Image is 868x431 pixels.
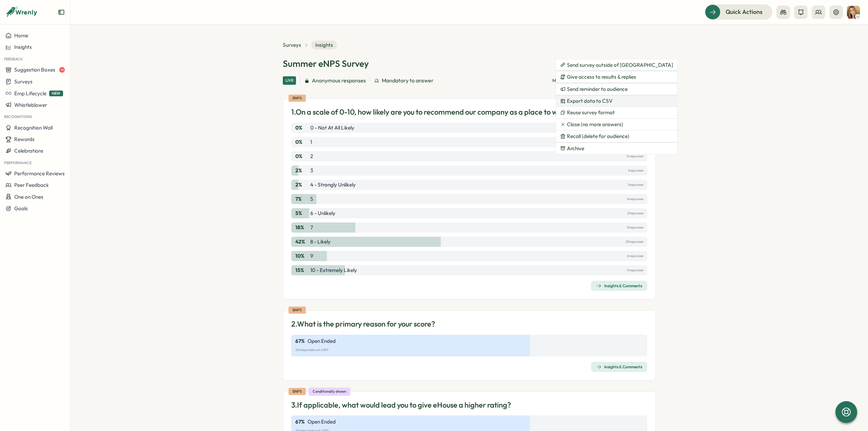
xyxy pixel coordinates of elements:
[567,62,673,68] span: Send survey outside of [GEOGRAPHIC_DATA]
[556,107,677,118] button: Reuse survey format
[591,362,647,372] button: Insights & Comments
[283,41,301,49] a: Surveys
[295,124,309,132] p: 0 %
[310,153,313,160] p: 2
[14,102,47,108] span: Whistleblower
[556,83,677,95] button: Send reminder to audience
[567,110,615,116] span: Reuse survey format
[289,388,306,395] div: eNPS
[14,170,65,177] span: Performance Reviews
[567,86,628,92] span: Send reminder to audience
[310,181,356,189] p: 4 - Strongly Unlikely
[283,76,296,85] div: Live
[596,364,642,370] div: Insights & Comments
[295,210,309,217] p: 5 %
[627,252,643,260] p: 6 responses
[289,307,306,314] div: eNPS
[567,121,623,128] span: Close (no more answers)
[14,205,28,212] span: Goals
[283,58,369,70] h1: Summer eNPS Survey
[627,210,643,217] p: 3 responses
[291,319,435,329] p: 2. What is the primary reason for your score?
[295,224,309,231] p: 18 %
[14,44,32,50] span: Insights
[627,267,643,274] p: 9 responses
[14,90,46,97] span: Emp Lifecycle
[295,153,309,160] p: 0 %
[625,238,643,246] p: 25 responses
[726,7,763,16] span: Quick Actions
[289,95,306,102] div: eNPS
[556,71,677,83] button: Give access to results & replies
[309,388,350,396] div: Conditionally shown
[627,224,643,231] p: 11 responses
[627,195,643,203] p: 4 responses
[295,167,309,174] p: 2 %
[312,76,366,85] span: Anonymous responses
[556,59,677,71] button: Send survey outside of [GEOGRAPHIC_DATA]
[291,107,605,117] p: 1. On a scale of 0-10, how likely are you to recommend our company as a place to work to friends?
[14,182,49,188] span: Peer Feedback
[556,119,677,130] button: Close (no more answers)
[556,131,677,142] button: Recall (delete for audience)
[628,181,643,189] p: 1 responses
[308,337,336,345] p: Open Ended
[308,418,336,426] p: Open Ended
[567,133,629,139] span: Recall (delete for audience)
[567,98,613,104] span: Export data to CSV
[567,145,584,152] span: Archive
[556,95,677,107] button: Export data to CSV
[295,252,309,260] p: 10 %
[310,195,313,203] p: 5
[295,238,309,246] p: 42 %
[310,138,312,146] p: 1
[310,224,313,231] p: 7
[14,78,33,85] span: Surveys
[14,136,35,142] span: Rewards
[705,4,772,19] button: Quick Actions
[14,66,55,73] span: Suggestion Boxes
[382,76,434,85] span: Mandatory to answer
[14,148,43,154] span: Celebrations
[295,418,305,426] p: 67 %
[310,252,313,260] p: 9
[295,346,643,354] p: 60 responses out of 89
[295,267,309,274] p: 15 %
[596,283,642,289] div: Insights & Comments
[14,124,53,131] span: Recognition Wall
[556,143,677,154] button: Archive
[626,153,643,160] p: 0 responses
[311,41,337,50] span: Insights
[628,167,643,174] p: 1 responses
[567,74,636,80] span: Give access to results & replies
[847,6,860,19] img: Tarin O'Neill
[295,195,309,203] p: 7 %
[310,267,357,274] p: 10 - Extremely likely
[14,194,43,200] span: One on Ones
[591,281,647,291] button: Insights & Comments
[310,167,313,174] p: 3
[49,91,63,96] span: NEW
[552,78,612,84] p: Managed by
[310,124,354,132] p: 0 - Not at all likely
[291,400,511,410] p: 3. If applicable, what would lead you to give eHouse a higher rating?
[310,238,331,246] p: 8 - Likely
[59,67,65,73] span: 10
[295,337,305,345] p: 67 %
[14,32,28,39] span: Home
[310,210,335,217] p: 6 - Unlikely
[295,138,309,146] p: 0 %
[295,181,309,189] p: 2 %
[58,9,65,16] button: Expand sidebar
